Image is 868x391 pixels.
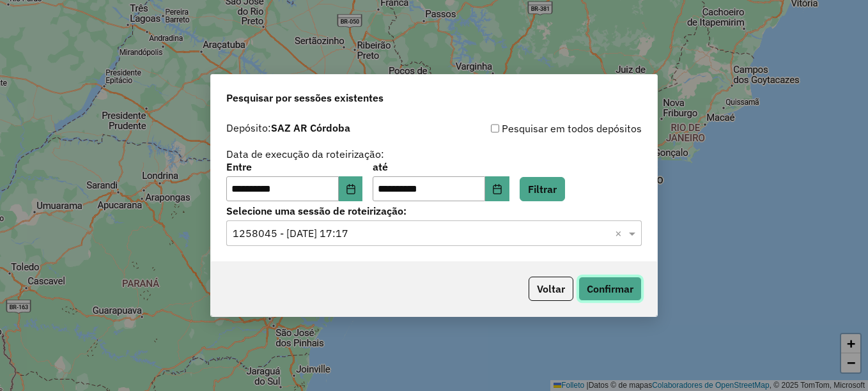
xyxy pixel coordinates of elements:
[485,176,509,202] button: Elija la fecha
[226,146,384,162] label: Data de execução da roteirização:
[226,90,384,105] span: Pesquisar por sessões existentes
[271,121,350,134] strong: SAZ AR Córdoba
[520,177,565,201] button: Filtrar
[578,277,642,301] button: Confirmar
[373,159,509,174] label: até
[339,176,363,202] button: Elija la fecha
[226,203,642,218] label: Selecione uma sessão de roteirização:
[615,226,626,241] span: Clear all
[226,120,350,135] label: Depósito:
[502,121,642,136] font: Pesquisar em todos depósitos
[529,277,573,301] button: Voltar
[226,159,362,174] label: Entre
